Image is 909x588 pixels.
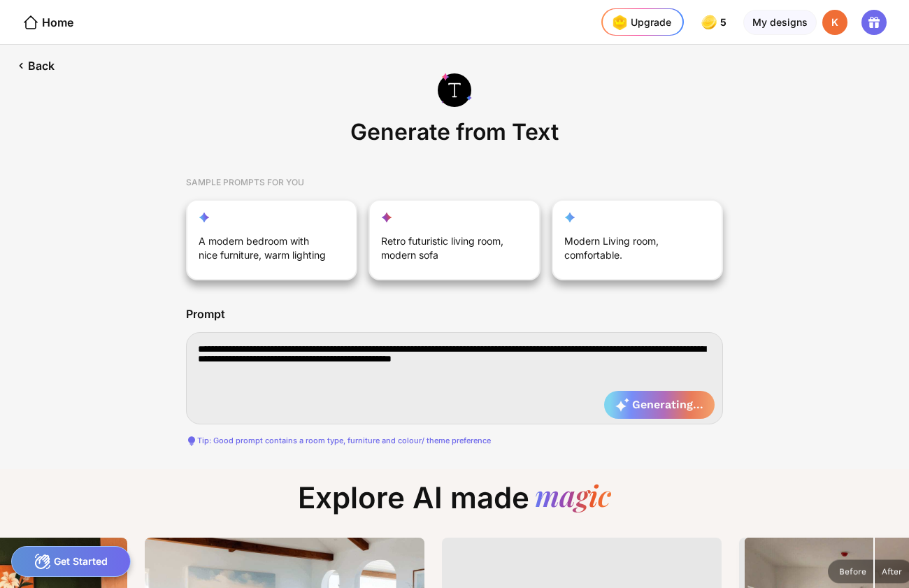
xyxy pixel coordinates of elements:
div: Home [22,14,73,31]
div: Generate from Text [345,115,564,155]
img: reimagine-star-icon.svg [199,212,210,223]
div: SAMPLE PROMPTS FOR YOU [186,166,723,199]
img: customization-star-icon.svg [564,212,575,223]
div: My designs [743,10,817,35]
div: Get Started [11,546,131,577]
div: Tip: Good prompt contains a room type, furniture and colour/ theme preference [186,436,723,447]
div: Upgrade [608,11,671,34]
img: fill-up-your-space-star-icon.svg [381,212,392,223]
img: upgrade-nav-btn-icon.gif [608,11,631,34]
div: Prompt [186,308,225,321]
img: generate-from-text-icon.svg [438,73,472,107]
div: Explore AI made [287,480,622,526]
div: Retro futuristic living room, modern sofa [381,234,513,268]
span: 5 [720,17,729,28]
div: K [822,10,847,35]
div: A modern bedroom with nice furniture, warm lighting [199,234,330,268]
div: Modern Living room, comfortable. [564,234,696,268]
div: magic [535,480,611,515]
